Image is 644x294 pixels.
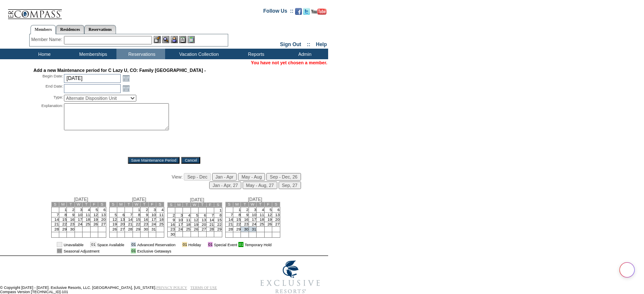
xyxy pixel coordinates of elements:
[98,222,106,227] td: 27
[295,11,302,16] a: Become our fan on Facebook
[148,217,156,222] td: 17
[7,2,62,19] img: Compass Home
[109,227,117,232] td: 26
[206,227,214,232] td: 28
[214,208,222,213] td: 1
[148,227,156,232] td: 31
[156,213,164,217] td: 11
[109,222,117,227] td: 19
[156,217,164,222] td: 18
[128,157,180,164] input: Save Maintenance Period
[109,213,117,217] td: 5
[67,207,75,213] td: 2
[137,248,176,253] td: Exclusive Getaways
[83,222,90,227] td: 25
[90,213,98,217] td: 12
[257,207,264,213] td: 4
[125,202,133,207] td: T
[209,181,241,189] input: Jan - Apr, 27
[177,242,181,247] img: i.gif
[191,223,198,227] td: 19
[125,213,133,217] td: 7
[156,207,164,213] td: 4
[141,222,148,227] td: 23
[279,49,328,59] td: Admin
[97,242,124,247] td: Space Available
[67,227,75,232] td: 30
[33,95,63,102] div: Type:
[233,222,240,227] td: 22
[249,222,256,227] td: 24
[303,8,310,15] img: Follow us on Twitter
[90,242,96,247] td: 01
[98,207,106,213] td: 6
[56,25,84,34] a: Residences
[51,222,59,227] td: 21
[238,242,243,247] td: 01
[208,242,213,247] td: 01
[133,222,140,227] td: 22
[125,217,133,222] td: 14
[316,41,327,47] a: Help
[122,74,131,83] a: Open the calendar popup.
[233,207,240,213] td: 1
[257,213,264,217] td: 11
[183,227,191,232] td: 25
[125,227,133,232] td: 28
[279,181,301,189] input: Sep, 27
[172,174,183,179] span: View:
[133,202,140,207] td: W
[67,213,75,217] td: 9
[57,242,62,247] td: 01
[165,49,231,59] td: Vacation Collection
[59,207,66,213] td: 1
[59,213,66,217] td: 8
[238,173,265,181] input: May - Aug
[83,213,90,217] td: 11
[249,213,256,217] td: 10
[264,202,272,207] td: F
[264,213,272,217] td: 12
[59,227,66,232] td: 29
[117,222,124,227] td: 20
[116,49,165,59] td: Reservations
[117,213,124,217] td: 6
[214,242,237,247] td: Special Event
[295,8,302,15] img: Become our fan on Facebook
[162,36,169,43] img: View
[98,217,106,222] td: 20
[233,227,240,232] td: 29
[225,202,233,207] td: S
[183,213,191,218] td: 4
[131,248,135,253] td: 01
[167,213,175,218] td: 2
[132,197,146,202] span: [DATE]
[133,217,140,222] td: 15
[141,213,148,217] td: 9
[264,207,272,213] td: 5
[263,7,293,17] td: Follow Us ::
[191,286,217,290] a: TERMS OF USE
[251,60,327,65] span: You have not yet chosen a member.
[109,217,117,222] td: 12
[245,242,272,247] td: Temporary Hold
[33,68,206,73] strong: Add a new Maintenance period for C Lazy U, CO: Family [GEOGRAPHIC_DATA] -
[33,103,63,151] div: Explanation:
[272,217,280,222] td: 20
[272,202,280,207] td: S
[272,213,280,217] td: 13
[67,202,75,207] td: T
[249,207,256,213] td: 3
[156,222,164,227] td: 25
[117,227,124,232] td: 27
[175,203,182,207] td: M
[141,207,148,213] td: 2
[51,213,59,217] td: 7
[225,213,233,217] td: 7
[83,217,90,222] td: 18
[141,217,148,222] td: 16
[171,36,178,43] img: Impersonate
[214,227,222,232] td: 29
[59,217,66,222] td: 15
[190,197,205,202] span: [DATE]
